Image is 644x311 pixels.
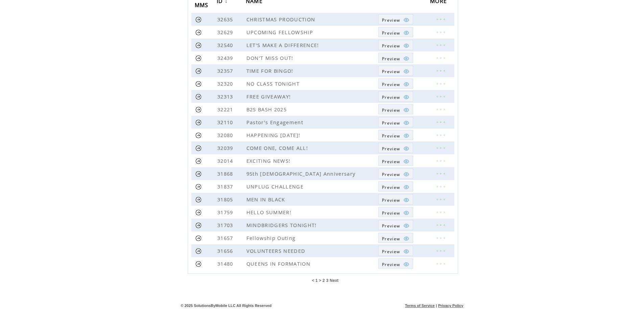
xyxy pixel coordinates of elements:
[382,197,400,203] span: Show MMS preview
[403,30,409,36] img: eye.png
[217,260,235,267] span: 31480
[403,43,409,49] img: eye.png
[217,106,235,113] span: 32221
[217,29,235,36] span: 32629
[246,235,297,241] span: Fellowship Outing
[378,233,413,243] a: Preview
[378,220,413,230] a: Preview
[403,120,409,126] img: eye.png
[312,278,321,283] span: < 1 >
[246,16,317,23] span: CHRISTMAS PRODUCTION
[323,278,325,283] span: 2
[246,170,357,177] span: 95th [DEMOGRAPHIC_DATA] Anniversary
[378,117,413,127] a: Preview
[382,120,400,126] span: Show MMS preview
[246,80,301,87] span: NO CLASS TONIGHT
[403,197,409,203] img: eye.png
[403,94,409,100] img: eye.png
[246,209,293,216] span: HELLO SUMMER!
[217,247,235,254] span: 31656
[246,196,287,203] span: MEN IN BLACK
[403,107,409,113] img: eye.png
[378,66,413,76] a: Preview
[246,157,292,164] span: EXCITING NEWS!
[217,145,235,151] span: 32039
[330,278,338,283] a: Next
[378,143,413,153] a: Preview
[217,183,235,190] span: 31837
[217,170,235,177] span: 31868
[403,68,409,74] img: eye.png
[405,304,435,308] a: Terms of Service
[378,53,413,63] a: Preview
[382,133,400,139] span: Show MMS preview
[403,55,409,62] img: eye.png
[378,169,413,179] a: Preview
[217,16,235,23] span: 32635
[378,194,413,204] a: Preview
[403,248,409,254] img: eye.png
[382,223,400,229] span: Show MMS preview
[246,145,310,151] span: COME ONE, COME ALL!
[382,172,400,177] span: Show MMS preview
[382,17,400,23] span: Show MMS preview
[378,130,413,140] a: Preview
[403,223,409,229] img: eye.png
[217,119,235,126] span: 32110
[382,262,400,267] span: Show MMS preview
[382,69,400,74] span: Show MMS preview
[403,171,409,177] img: eye.png
[246,183,305,190] span: UNPLUG CHALLENGE
[246,29,315,36] span: UPCOMING FELLOWSHIP
[382,82,400,87] span: Show MMS preview
[382,159,400,164] span: Show MMS preview
[217,132,235,138] span: 32080
[382,210,400,216] span: Show MMS preview
[378,91,413,102] a: Preview
[217,157,235,164] span: 32014
[217,93,235,100] span: 32313
[436,304,437,308] span: |
[403,236,409,242] img: eye.png
[217,67,235,74] span: 32357
[378,156,413,166] a: Preview
[378,40,413,50] a: Preview
[382,184,400,190] span: Show MMS preview
[378,181,413,192] a: Preview
[246,247,307,254] span: VOLUNTEERS NEEDED
[403,261,409,267] img: eye.png
[246,93,293,100] span: FREE GIVEAWAY!
[378,259,413,269] a: Preview
[382,94,400,100] span: Show MMS preview
[382,56,400,62] span: Show MMS preview
[246,222,318,228] span: MINDBRIDGERS TONIGHT!
[403,146,409,152] img: eye.png
[403,210,409,216] img: eye.png
[403,81,409,87] img: eye.png
[217,196,235,203] span: 31805
[378,207,413,217] a: Preview
[246,67,295,74] span: TIME FOR BINGO!
[382,249,400,254] span: Show MMS preview
[326,278,329,283] a: 3
[378,79,413,89] a: Preview
[378,104,413,114] a: Preview
[217,235,235,241] span: 31657
[217,222,235,228] span: 31703
[382,236,400,242] span: Show MMS preview
[246,54,295,61] span: DON'T MISS OUT!
[378,27,413,37] a: Preview
[181,304,272,308] span: © 2025 SolutionsByMobile LLC All Rights Reserved
[217,54,235,61] span: 32439
[246,260,312,267] span: QUEENS IN FORMATION
[438,304,463,308] a: Privacy Policy
[403,133,409,139] img: eye.png
[378,14,413,24] a: Preview
[382,107,400,113] span: Show MMS preview
[382,43,400,49] span: Show MMS preview
[382,146,400,152] span: Show MMS preview
[382,30,400,36] span: Show MMS preview
[246,119,305,126] span: Pastor's Engagement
